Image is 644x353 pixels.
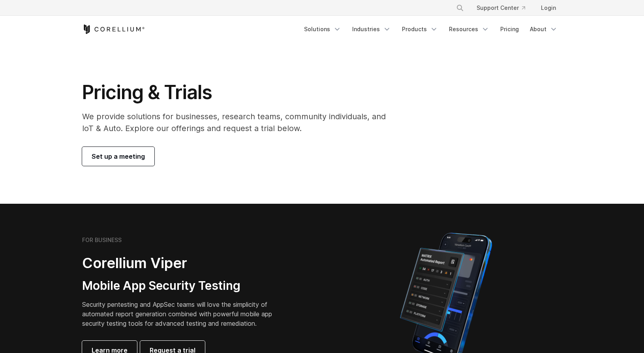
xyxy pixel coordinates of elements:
a: About [525,22,562,36]
a: Corellium Home [82,24,145,34]
span: Set up a meeting [92,152,145,161]
a: Pricing [496,22,524,36]
a: Login [535,1,562,15]
div: Navigation Menu [447,1,562,15]
p: Security pentesting and AppSec teams will love the simplicity of automated report generation comb... [82,300,284,328]
a: Set up a meeting [82,147,154,166]
h2: Corellium Viper [82,254,284,272]
div: Navigation Menu [299,22,562,36]
a: Products [397,22,443,36]
a: Resources [444,22,494,36]
a: Solutions [299,22,346,36]
p: We provide solutions for businesses, research teams, community individuals, and IoT & Auto. Explo... [82,111,397,134]
h3: Mobile App Security Testing [82,278,284,293]
h6: FOR BUSINESS [82,237,122,244]
a: Support Center [470,1,531,15]
h1: Pricing & Trials [82,81,397,104]
a: Industries [347,22,396,36]
button: Search [453,1,467,15]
